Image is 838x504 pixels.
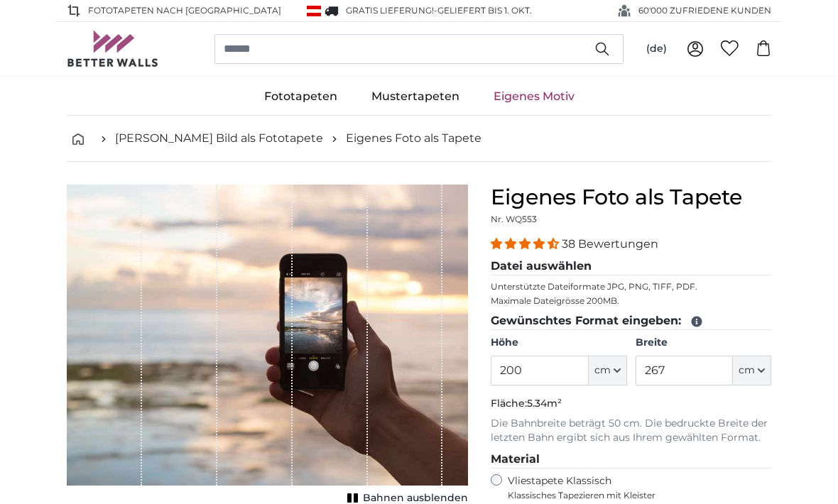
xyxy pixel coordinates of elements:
[589,356,627,385] button: cm
[635,36,678,62] button: (de)
[491,214,537,224] span: Nr. WQ553
[437,5,532,16] span: Geliefert bis 1. Okt.
[491,295,771,307] p: Maximale Dateigrösse 200MB.
[491,397,771,411] p: Fläche:
[477,78,592,115] a: Eigenes Motiv
[491,185,771,210] h1: Eigenes Foto als Tapete
[491,417,771,445] p: Die Bahnbreite beträgt 50 cm. Die bedruckte Breite der letzten Bahn ergibt sich aus Ihrem gewählt...
[434,5,532,16] span: -
[733,356,771,385] button: cm
[491,312,771,330] legend: Gewünschtes Format eingeben:
[562,237,658,251] span: 38 Bewertungen
[527,397,562,410] span: 5.34m²
[354,78,477,115] a: Mustertapeten
[594,363,611,378] span: cm
[638,4,771,17] span: 60'000 ZUFRIEDENE KUNDEN
[508,474,759,501] label: Vliestapete Klassisch
[508,490,759,501] span: Klassisches Tapezieren mit Kleister
[346,130,481,147] a: Eigenes Foto als Tapete
[491,258,771,275] legend: Datei auswählen
[88,4,281,17] span: Fototapeten nach [GEOGRAPHIC_DATA]
[67,31,159,67] img: Betterwalls
[346,5,434,16] span: GRATIS Lieferung!
[491,451,771,469] legend: Material
[247,78,354,115] a: Fototapeten
[307,6,321,16] img: Österreich
[491,336,626,350] label: Höhe
[491,281,771,292] p: Unterstützte Dateiformate JPG, PNG, TIFF, PDF.
[739,363,755,378] span: cm
[491,237,562,251] span: 4.34 stars
[636,336,771,350] label: Breite
[67,116,771,162] nav: breadcrumbs
[115,130,323,147] a: [PERSON_NAME] Bild als Fototapete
